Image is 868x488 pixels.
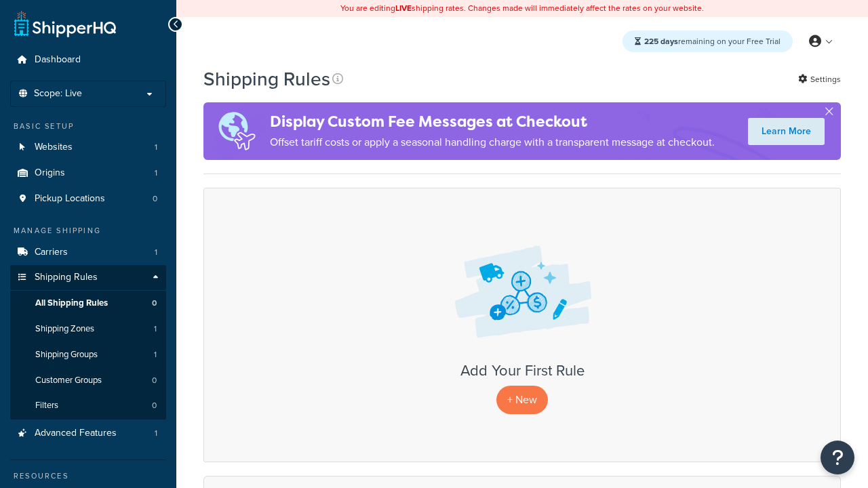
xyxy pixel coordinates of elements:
h4: Display Custom Fee Messages at Checkout [270,110,715,133]
li: Origins [10,161,166,186]
li: Customer Groups [10,368,166,393]
span: Origins [35,167,65,179]
span: Pickup Locations [35,193,105,205]
span: 1 [155,142,157,153]
a: Websites 1 [10,135,166,160]
a: Pickup Locations 0 [10,186,166,211]
p: Offset tariff costs or apply a seasonal handling charge with a transparent message at checkout. [270,133,715,152]
span: 1 [155,428,157,439]
li: Shipping Rules [10,265,166,420]
a: Advanced Features 1 [10,421,166,446]
span: All Shipping Rules [35,298,108,309]
a: Dashboard [10,47,166,73]
span: Scope: Live [34,88,82,100]
span: Filters [35,400,58,411]
div: Resources [10,470,166,482]
div: Basic Setup [10,121,166,132]
span: 0 [152,298,157,309]
h3: Add Your First Rule [218,363,827,379]
span: Carriers [35,247,68,258]
span: Advanced Features [35,428,117,439]
span: Shipping Rules [35,272,98,283]
li: Shipping Groups [10,342,166,367]
span: Customer Groups [35,375,102,386]
a: Settings [798,70,841,89]
a: Filters 0 [10,393,166,418]
a: All Shipping Rules 0 [10,291,166,316]
a: Shipping Groups 1 [10,342,166,367]
b: LIVE [395,2,412,14]
img: duties-banner-06bc72dcb5fe05cb3f9472aba00be2ae8eb53ab6f0d8bb03d382ba314ac3c341.png [203,102,270,160]
span: 0 [152,375,157,386]
span: 0 [152,400,157,411]
span: Shipping Groups [35,349,98,361]
li: All Shipping Rules [10,291,166,316]
span: Websites [35,142,73,153]
span: 1 [155,247,157,258]
li: Filters [10,393,166,418]
div: Manage Shipping [10,225,166,237]
li: Shipping Zones [10,317,166,342]
li: Pickup Locations [10,186,166,211]
button: Open Resource Center [821,441,854,474]
a: ShipperHQ Home [14,10,116,37]
a: Shipping Rules [10,265,166,290]
li: Advanced Features [10,421,166,446]
a: Shipping Zones 1 [10,317,166,342]
a: Customer Groups 0 [10,368,166,393]
span: 0 [153,193,157,205]
span: Dashboard [35,54,81,66]
span: Shipping Zones [35,323,94,335]
p: + New [496,386,548,413]
a: Carriers 1 [10,240,166,265]
span: 1 [155,167,157,179]
li: Carriers [10,240,166,265]
strong: 225 days [644,35,678,47]
span: 1 [154,349,157,361]
a: Learn More [748,118,825,145]
a: Origins 1 [10,161,166,186]
li: Websites [10,135,166,160]
h1: Shipping Rules [203,66,330,92]
span: 1 [154,323,157,335]
div: remaining on your Free Trial [623,30,793,52]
